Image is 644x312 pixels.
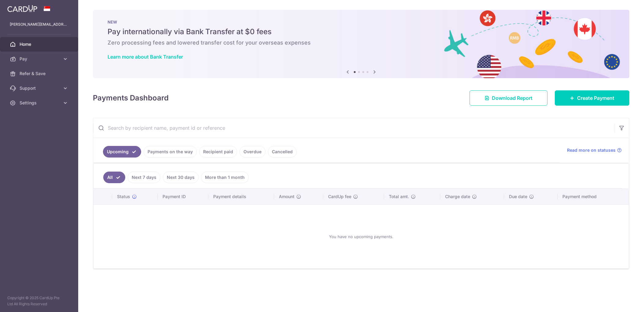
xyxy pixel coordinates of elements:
span: Download Report [492,94,532,102]
a: Recipient paid [199,146,237,158]
span: Total amt. [389,194,409,200]
a: Next 30 days [163,172,199,183]
div: You have no upcoming payments. [101,210,621,263]
a: More than 1 month [201,172,249,183]
input: Search by recipient name, payment id or reference [93,118,614,138]
th: Payment details [208,189,274,205]
a: Upcoming [103,146,141,158]
span: CardUp fee [328,194,351,200]
img: Bank transfer banner [93,10,629,78]
img: CardUp [7,5,37,12]
p: [PERSON_NAME][EMAIL_ADDRESS][DOMAIN_NAME] [10,21,68,27]
span: Home [20,41,60,47]
h6: Zero processing fees and lowered transfer cost for your overseas expenses [108,39,615,46]
a: Create Payment [555,90,629,106]
span: Status [117,194,130,200]
span: Read more on statuses [567,147,616,153]
a: Overdue [240,146,265,158]
span: Pay [20,56,60,62]
span: Due date [509,194,527,200]
th: Payment method [558,189,629,205]
a: Next 7 days [128,172,160,183]
h5: Pay internationally via Bank Transfer at $0 fees [108,27,615,37]
p: NEW [108,20,615,24]
span: Support [20,85,60,91]
span: Charge date [445,194,470,200]
a: Payments on the way [144,146,197,158]
span: Amount [279,194,295,200]
span: Settings [20,100,60,106]
span: Create Payment [577,94,614,102]
span: Refer & Save [20,71,60,77]
a: Read more on statuses [567,147,622,153]
a: Download Report [470,90,547,106]
a: Cancelled [268,146,297,158]
h4: Payments Dashboard [93,93,169,103]
a: Learn more about Bank Transfer [108,54,183,60]
th: Payment ID [158,189,208,205]
a: All [103,172,125,183]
